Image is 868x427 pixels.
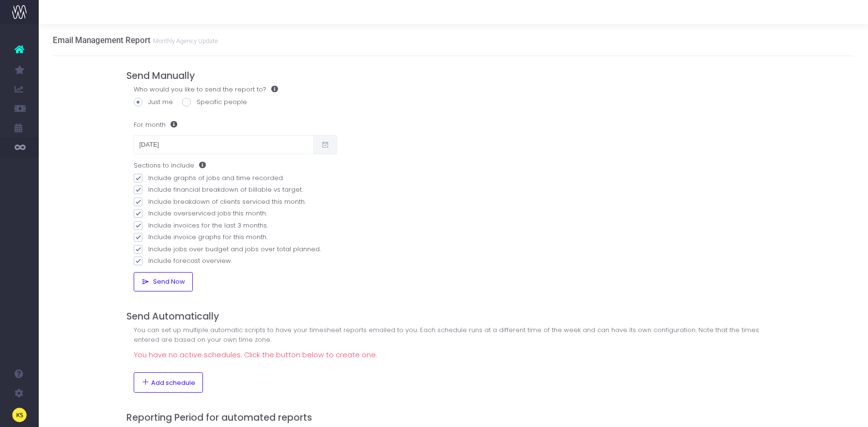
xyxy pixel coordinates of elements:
[126,412,780,423] h4: Reporting Period for automated reports
[134,221,337,230] label: Include invoices for the last 3 months.
[134,85,278,94] label: Who would you like to send the report to?
[126,70,780,81] h4: Send Manually
[134,185,337,195] label: Include financial breakdown of billable vs target.
[151,35,218,45] small: Monthly Agency Update
[126,311,780,322] h4: Send Automatically
[134,209,337,218] label: Include overserviced jobs this month.
[134,372,203,393] button: Add schedule
[134,97,173,107] label: Just me
[134,256,337,266] label: Include forecast overview.
[134,135,314,154] input: Select date
[134,173,337,183] label: Include graphs of jobs and time recorded.
[134,232,337,242] label: Include invoice graphs for this month.
[134,161,206,170] label: Sections to include
[134,349,377,361] p: You have no active schedules. Click the button below to create one.
[182,97,247,107] label: Specific people
[150,278,185,286] span: Send Now
[134,115,177,135] label: For month
[151,379,195,387] span: Add schedule
[134,272,192,291] button: Send Now
[134,325,773,344] div: You can set up multiple automatic scripts to have your timesheet reports emailed to you. Each sch...
[134,244,337,254] label: Include jobs over budget and jobs over total planned.
[12,408,27,422] img: images/default_profile_image.png
[53,35,218,45] h3: Email Management Report
[134,197,337,207] label: Include breakdown of clients serviced this month.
